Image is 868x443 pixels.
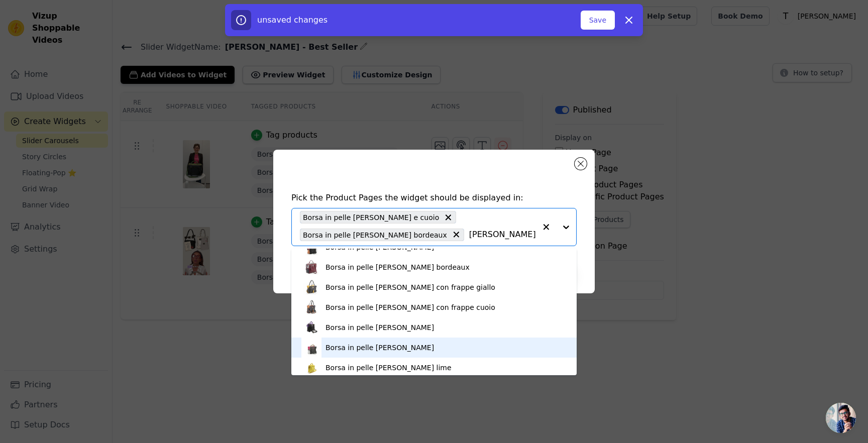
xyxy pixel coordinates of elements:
[325,262,470,272] div: Borsa in pelle [PERSON_NAME] bordeaux
[301,317,321,338] img: product thumbnail
[291,192,577,204] h4: Pick the Product Pages the widget should be displayed in:
[303,211,439,223] span: Borsa in pelle [PERSON_NAME] e cuoio
[325,322,434,333] div: Borsa in pelle [PERSON_NAME]
[325,343,434,353] div: Borsa in pelle [PERSON_NAME]
[325,282,495,292] div: Borsa in pelle [PERSON_NAME] con frappe giallo
[325,302,495,312] div: Borsa in pelle [PERSON_NAME] con frappe cuoio
[325,363,452,373] div: Borsa in pelle [PERSON_NAME] lime
[826,403,856,433] div: Aprire la chat
[301,338,321,358] img: product thumbnail
[301,277,321,297] img: product thumbnail
[257,15,328,25] span: unsaved changes
[581,11,615,30] button: Save
[301,297,321,317] img: product thumbnail
[575,158,587,170] button: Close modal
[301,257,321,277] img: product thumbnail
[301,358,321,378] img: product thumbnail
[303,229,447,241] span: Borsa in pelle [PERSON_NAME] bordeaux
